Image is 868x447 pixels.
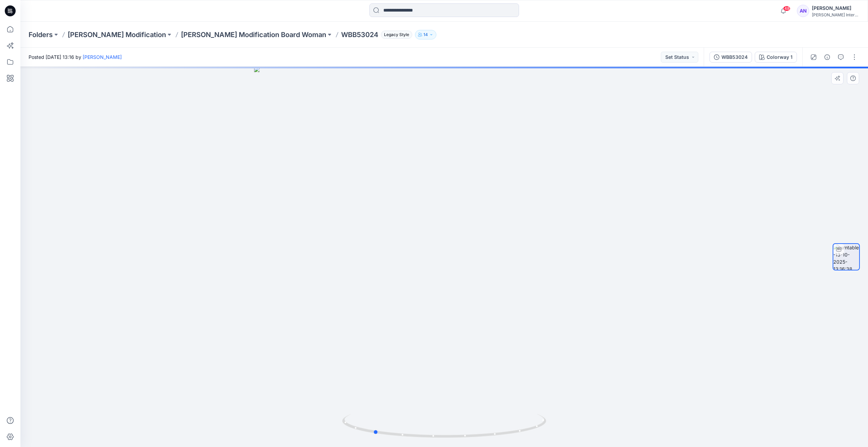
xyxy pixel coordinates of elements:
[721,53,748,61] div: WBB53024
[755,52,797,63] button: Colorway 1
[797,5,809,17] div: AN
[83,54,122,60] a: [PERSON_NAME]
[767,53,792,61] div: Colorway 1
[381,31,412,39] span: Legacy Style
[29,30,53,39] a: Folders
[415,30,436,39] button: 14
[378,30,412,39] button: Legacy Style
[812,12,859,17] div: [PERSON_NAME] International
[341,30,378,39] p: WBB53024
[29,53,122,61] span: Posted [DATE] 13:16 by
[833,244,859,270] img: turntable-13-10-2025-13:16:38
[822,52,833,63] button: Details
[710,52,752,63] button: WBB53024
[812,4,859,12] div: [PERSON_NAME]
[68,30,166,39] a: [PERSON_NAME] Modification
[181,30,326,39] a: [PERSON_NAME] Modification Board Woman
[423,31,428,38] p: 14
[783,6,790,11] span: 48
